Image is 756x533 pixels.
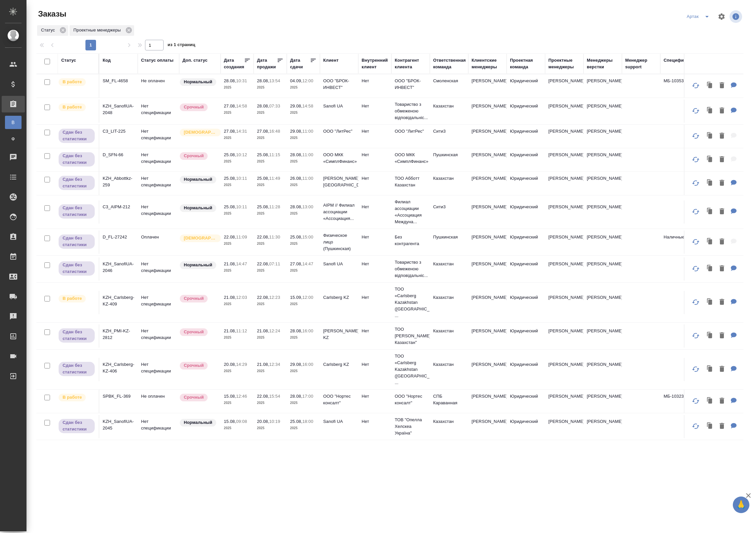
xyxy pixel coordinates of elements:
div: Выставляется автоматически, если на указанный объем услуг необходимо больше времени в стандартном... [179,103,217,112]
p: [PERSON_NAME] [587,261,619,267]
td: Юридический [507,324,545,348]
p: 11:09 [236,234,247,239]
div: Выставляет ПМ, когда заказ сдан КМу, но начисления еще не проведены [58,328,95,343]
p: 11:15 [269,152,280,157]
td: Казахстан [430,324,468,348]
p: 10:12 [236,152,247,157]
td: [PERSON_NAME] [468,74,507,98]
p: Филиал ассоциации «Ассоциация Междуна... [395,199,427,225]
td: МБ-103539 [660,74,699,98]
p: 13:54 [269,78,280,83]
p: 22.08, [257,261,269,266]
button: Удалить [716,129,728,143]
p: 2025 [224,109,250,116]
p: Carlsberg KZ [323,294,355,301]
p: 28.08, [290,204,302,209]
button: Обновить [688,152,704,167]
p: 22.08, [257,234,269,239]
p: Сдан без статистики [63,153,91,166]
p: 21.08, [224,261,236,266]
button: Обновить [688,103,704,119]
div: Проектная команда [510,57,542,70]
div: Проектные менеджеры [70,25,134,36]
td: [PERSON_NAME] [545,148,583,171]
p: 04.09, [290,78,302,83]
p: 2025 [257,109,283,116]
p: Нет [362,103,388,109]
p: KZH_PMI-KZ-2812 [103,328,134,341]
p: [PERSON_NAME] [587,152,619,158]
p: Сдан без статистики [63,176,91,189]
td: [PERSON_NAME] [545,100,583,123]
td: Юридический [507,125,545,148]
div: Статус [37,25,68,36]
p: 11:12 [236,328,247,333]
td: Казахстан [430,100,468,123]
p: 2025 [224,182,250,188]
p: 13:00 [302,204,313,209]
p: Срочный [184,153,204,159]
p: В работе [63,79,82,85]
td: [PERSON_NAME] [545,74,583,98]
td: [PERSON_NAME] [468,125,507,148]
td: Нет спецификации [138,200,179,224]
p: Sanofi UA [323,261,355,267]
div: Выставляется автоматически, если на указанный объем услуг необходимо больше времени в стандартном... [179,294,217,303]
td: Нет спецификации [138,172,179,195]
p: Физическое лицо (Пушкинская) [323,232,355,252]
div: Выставляет ПМ после принятия заказа от КМа [58,103,95,112]
td: Казахстан [430,172,468,195]
button: Обновить [688,78,704,94]
p: 2025 [257,182,283,188]
p: KZH_Abbottkz-259 [103,175,134,188]
div: Статус [61,57,76,64]
p: Нормальный [184,205,212,211]
p: 2025 [290,135,317,141]
button: Удалить [716,235,728,249]
div: Внутренний клиент [362,57,388,70]
p: Сдан без статистики [63,329,91,342]
p: 28.08, [290,328,302,333]
td: [PERSON_NAME] [468,100,507,123]
td: Не оплачен [138,74,179,98]
div: Выставляет ПМ, когда заказ сдан КМу, но начисления еще не проведены [58,175,95,191]
button: Клонировать [704,79,716,93]
p: 14:58 [236,103,247,108]
p: 14:47 [236,261,247,266]
p: Нет [362,204,388,210]
p: 2025 [224,158,250,165]
p: Срочный [184,104,204,110]
td: [PERSON_NAME] [545,291,583,314]
p: 10:11 [236,176,247,181]
span: В [8,119,18,126]
p: Нет [362,261,388,267]
td: Смоленская [430,74,468,98]
p: 22.08, [224,234,236,239]
p: 16:48 [269,129,280,134]
td: Нет спецификации [138,291,179,314]
td: [PERSON_NAME] [468,148,507,171]
p: 2025 [290,301,317,307]
p: 15.09, [290,295,302,300]
span: Заказы [36,9,66,19]
p: Нет [362,152,388,158]
td: [PERSON_NAME] [468,291,507,314]
p: ООО МКК «СимплФинанс» [395,152,427,165]
p: 25.08, [290,234,302,239]
p: 2025 [257,135,283,141]
td: Нет спецификации [138,100,179,123]
p: 21.08, [224,328,236,333]
div: split button [685,11,714,22]
p: SM_FL-4658 [103,78,134,84]
div: Ответственная команда [433,57,466,70]
td: [PERSON_NAME] [545,257,583,281]
button: Обновить [688,261,704,277]
button: Удалить [716,296,728,309]
button: Клонировать [704,394,716,408]
p: Нормальный [184,262,212,268]
a: В [5,116,22,129]
div: Клиентские менеджеры [472,57,503,70]
span: Настроить таблицу [714,9,730,25]
p: 25.08, [257,176,269,181]
p: C3_LIT-225 [103,128,134,135]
